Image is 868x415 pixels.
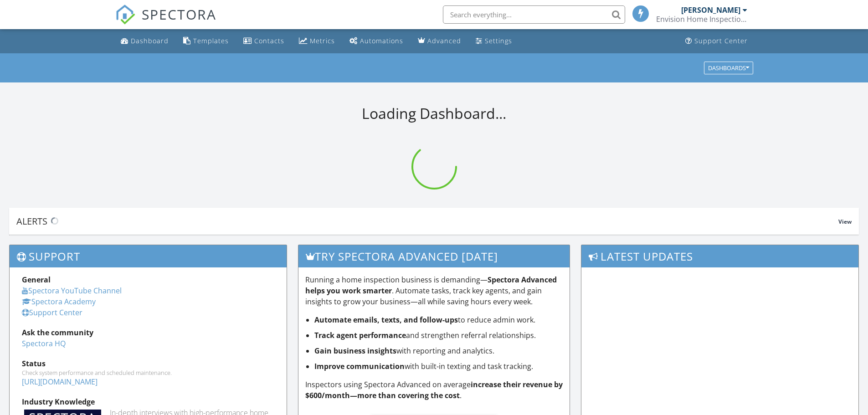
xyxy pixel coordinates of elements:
div: Ask the community [22,327,274,338]
li: and strengthen referral relationships. [314,330,563,341]
strong: General [22,275,51,285]
div: Automations [360,36,403,45]
strong: Automate emails, texts, and follow-ups [314,315,458,325]
p: Inspectors using Spectora Advanced on average . [305,379,563,401]
div: Dashboard [131,36,169,45]
div: Check system performance and scheduled maintenance. [22,369,274,376]
a: [URL][DOMAIN_NAME] [22,377,98,387]
span: View [838,218,852,225]
a: Automations (Basic) [346,33,407,50]
a: Contacts [240,33,288,50]
input: Search everything... [443,5,625,24]
div: Alerts [16,215,838,227]
div: Support Center [694,36,748,45]
a: Templates [180,33,232,50]
div: Industry Knowledge [22,396,274,407]
li: to reduce admin work. [314,314,563,325]
strong: Gain business insights [314,346,396,356]
a: Spectora YouTube Channel [22,286,122,296]
a: Support Center [682,33,751,50]
a: Advanced [414,33,465,50]
strong: Improve communication [314,361,405,371]
strong: increase their revenue by $600/month—more than covering the cost [305,379,563,400]
a: Metrics [295,33,339,50]
div: Status [22,358,274,369]
div: Metrics [310,36,335,45]
a: Settings [472,33,516,50]
div: Templates [193,36,229,45]
a: Dashboard [117,33,172,50]
h3: Latest Updates [581,245,858,267]
span: SPECTORA [142,5,216,24]
div: Envision Home Inspections [656,15,747,24]
a: Support Center [22,307,82,318]
button: Dashboards [704,61,753,74]
div: Settings [485,36,512,45]
li: with reporting and analytics. [314,345,563,356]
strong: Spectora Advanced helps you work smarter [305,275,557,296]
p: Running a home inspection business is demanding— . Automate tasks, track key agents, and gain ins... [305,274,563,307]
div: Advanced [427,36,461,45]
div: [PERSON_NAME] [681,5,740,15]
h3: Support [10,245,287,267]
h3: Try spectora advanced [DATE] [298,245,570,267]
li: with built-in texting and task tracking. [314,361,563,372]
div: Dashboards [708,65,749,71]
a: SPECTORA [115,12,216,31]
strong: Track agent performance [314,330,406,340]
img: The Best Home Inspection Software - Spectora [115,5,135,25]
a: Spectora HQ [22,338,66,348]
div: Contacts [254,36,284,45]
a: Spectora Academy [22,297,96,307]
